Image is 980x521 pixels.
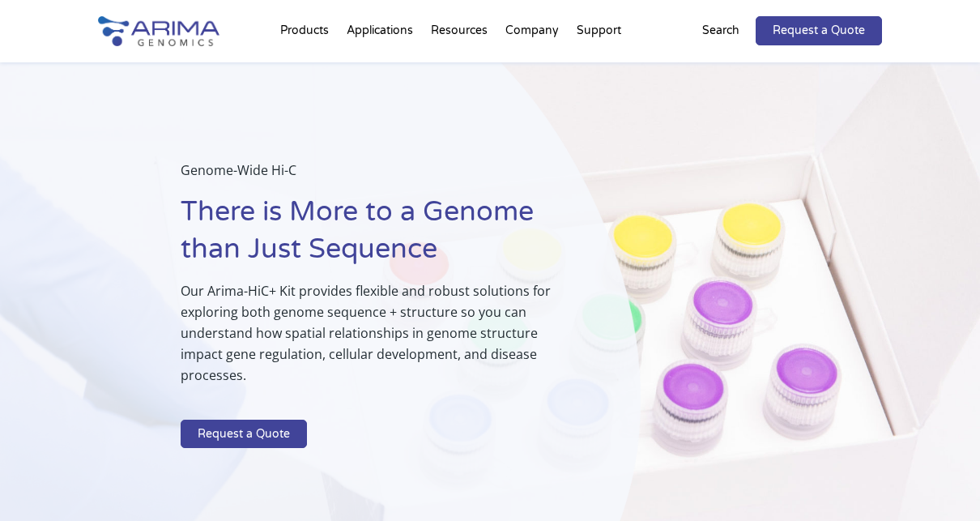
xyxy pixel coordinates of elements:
a: Request a Quote [756,16,882,45]
a: Request a Quote [181,420,307,449]
img: Arima-Genomics-logo [98,16,219,46]
h1: There is More to a Genome than Just Sequence [181,194,560,280]
p: Search [702,20,739,41]
p: Genome-Wide Hi-C [181,160,560,194]
p: Our Arima-HiC+ Kit provides flexible and robust solutions for exploring both genome sequence + st... [181,280,560,399]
